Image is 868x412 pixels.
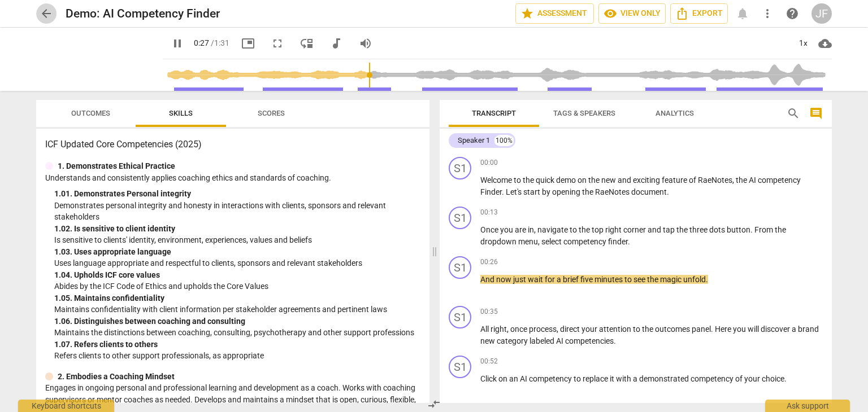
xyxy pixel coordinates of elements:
span: brand [798,325,819,334]
div: Speaker 1 [458,135,490,146]
button: Picture in picture [238,33,258,54]
span: in [528,225,534,234]
div: Change speaker [449,306,471,328]
span: corner [623,225,648,234]
span: your [744,374,762,383]
div: 1. 06. Distinguishes between coaching and consulting [54,315,420,327]
span: attention [599,325,633,334]
div: 100% [494,135,514,146]
span: Assessment [520,7,589,20]
span: move_down [300,37,314,50]
span: . [628,237,630,246]
span: picture_in_picture [241,37,255,50]
span: you [733,325,748,334]
span: arrow_back [40,7,53,20]
span: Let's [506,187,523,196]
span: And [480,275,496,284]
span: and [648,225,663,234]
span: RaeNotes [595,187,631,196]
span: for [545,275,557,284]
span: the [676,225,689,234]
p: Abides by the ICF Code of Ethics and upholds the Core Values [54,280,420,292]
p: Understands and consistently applies coaching ethics and standards of coaching. [45,172,420,184]
span: the [582,187,595,196]
span: . [667,187,669,196]
span: visibility [604,7,617,20]
span: the [523,176,536,185]
span: audiotrack [329,37,343,50]
div: Change speaker [449,256,471,279]
span: quick [536,176,556,185]
span: new [480,336,497,345]
span: right [491,325,507,334]
p: Refers clients to other support professionals, as appropriate [54,350,420,362]
span: fullscreen [271,37,284,50]
span: opening [552,187,582,196]
span: the [647,275,660,284]
span: . [614,336,616,345]
div: 1. 07. Refers clients to others [54,339,420,350]
span: once [510,325,529,334]
span: by [542,187,552,196]
span: to [574,374,583,383]
span: just [513,275,528,284]
div: Keyboard shortcuts [18,400,114,412]
span: category [497,336,530,345]
span: a [557,275,563,284]
div: 1. 02. Is sensitive to client identity [54,223,420,235]
button: JF [811,3,832,24]
span: Once [480,225,500,234]
span: Transcript [472,109,516,117]
span: AI [520,374,529,383]
span: to [624,275,633,284]
h2: Demo: AI Competency Finder [66,7,220,21]
span: on [578,176,588,185]
span: direct [560,325,581,334]
button: Play [167,33,188,54]
span: comment [809,107,823,120]
span: 00:13 [480,208,498,217]
span: , [732,176,736,185]
button: Assessment [515,3,594,24]
span: search [787,107,800,120]
span: to [633,325,642,334]
div: 1. 01. Demonstrates Personal integrity [54,188,420,200]
span: Finder [480,187,502,196]
span: Skills [169,109,193,117]
span: the [579,225,592,234]
p: 2. Embodies a Coaching Mindset [58,371,175,383]
span: volume_up [359,37,372,50]
span: with [616,374,633,383]
span: right [605,225,623,234]
span: 0:27 [194,38,209,47]
span: your [581,325,599,334]
span: and [618,176,633,185]
span: finder [608,237,628,246]
span: . [750,225,754,234]
span: of [689,176,698,185]
span: compare_arrows [427,397,441,411]
p: Maintains the distinctions between coaching, consulting, psychotherapy and other support professions [54,327,420,339]
span: Welcome [480,176,514,185]
span: Scores [258,109,285,117]
span: start [523,187,542,196]
div: 1x [792,34,814,52]
span: on [498,374,509,383]
span: , [538,237,541,246]
span: the [588,176,601,185]
span: demo [556,176,578,185]
span: cloud_download [818,37,832,50]
p: Uses language appropriate and respectful to clients, sponsors and relevant stakeholders [54,257,420,269]
span: , [534,225,537,234]
span: will [748,325,761,334]
button: Volume [355,33,376,54]
span: 00:52 [480,357,498,366]
span: Here [715,325,733,334]
span: , [507,325,510,334]
span: the [775,225,786,234]
button: View player as separate pane [297,33,317,54]
span: feature [662,176,689,185]
span: outcomes [655,325,692,334]
span: the [642,325,655,334]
